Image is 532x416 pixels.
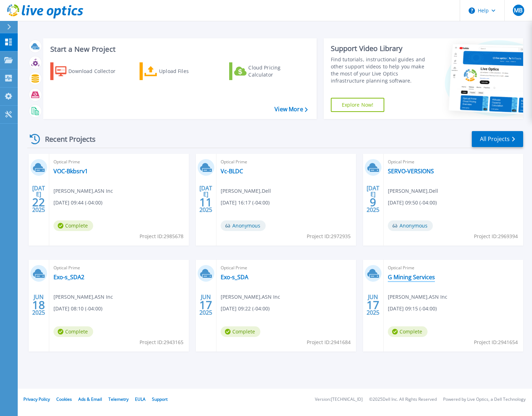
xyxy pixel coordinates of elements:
div: JUN 2025 [366,292,380,318]
span: [DATE] 08:10 (-04:00) [53,305,102,313]
a: Exo-s_SDA2 [53,274,84,281]
span: Project ID: 2969394 [474,232,518,240]
span: [DATE] 09:15 (-04:00) [388,305,437,313]
span: Anonymous [221,220,266,231]
div: Upload Files [159,64,216,78]
a: All Projects [472,131,523,147]
a: Cookies [56,396,72,402]
span: [PERSON_NAME] , ASN Inc [53,293,113,301]
a: Explore Now! [331,98,385,112]
div: Cloud Pricing Calculator [248,64,305,78]
span: 18 [32,302,45,308]
span: Optical Prime [53,158,185,166]
div: [DATE] 2025 [366,186,380,212]
div: Support Video Library [331,44,431,53]
span: Optical Prime [388,264,519,272]
a: SERVO-VERSIONS [388,168,434,175]
span: [PERSON_NAME] , ASN Inc [388,293,447,301]
span: [DATE] 09:22 (-04:00) [221,305,270,313]
a: Download Collector [50,62,129,80]
li: © 2025 Dell Inc. All Rights Reserved [369,397,437,402]
a: Cloud Pricing Calculator [229,62,308,80]
a: G Mining Services [388,274,435,281]
div: Find tutorials, instructional guides and other support videos to help you make the most of your L... [331,56,431,84]
a: Exo-s_SDA [221,274,248,281]
span: Project ID: 2941684 [307,338,351,346]
span: 22 [32,199,45,205]
span: Complete [53,220,93,231]
span: Project ID: 2943165 [140,338,183,346]
span: 17 [199,302,212,308]
div: [DATE] 2025 [32,186,45,212]
span: Optical Prime [221,158,352,166]
div: JUN 2025 [199,292,213,318]
span: Complete [53,326,93,337]
div: JUN 2025 [32,292,45,318]
a: Support [152,396,168,402]
li: Version: [TECHNICAL_ID] [315,397,363,402]
span: [PERSON_NAME] , ASN Inc [53,187,113,195]
a: EULA [135,396,146,402]
div: [DATE] 2025 [199,186,213,212]
a: View More [275,106,307,113]
a: Vc-BLDC [221,168,243,175]
span: Optical Prime [53,264,185,272]
span: Anonymous [388,220,433,231]
h3: Start a New Project [50,45,307,53]
span: Project ID: 2972935 [307,232,351,240]
span: [PERSON_NAME] , ASN Inc [221,293,280,301]
span: [DATE] 09:50 (-04:00) [388,199,437,207]
span: [DATE] 16:17 (-04:00) [221,199,270,207]
span: Complete [221,326,260,337]
span: Project ID: 2985678 [140,232,183,240]
a: Upload Files [140,62,219,80]
span: Project ID: 2941654 [474,338,518,346]
a: Telemetry [108,396,129,402]
span: Complete [388,326,428,337]
span: [PERSON_NAME] , Dell [388,187,438,195]
a: Privacy Policy [23,396,50,402]
span: Optical Prime [388,158,519,166]
li: Powered by Live Optics, a Dell Technology [443,397,526,402]
span: 11 [199,199,212,205]
span: MB [514,7,522,13]
span: 9 [370,199,376,205]
div: Recent Projects [27,130,105,148]
a: Ads & Email [78,396,102,402]
span: [DATE] 09:44 (-04:00) [53,199,102,207]
span: 17 [367,302,379,308]
span: Optical Prime [221,264,352,272]
span: [PERSON_NAME] , Dell [221,187,271,195]
a: VOC-Bkbsrv1 [53,168,88,175]
div: Download Collector [68,64,125,78]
